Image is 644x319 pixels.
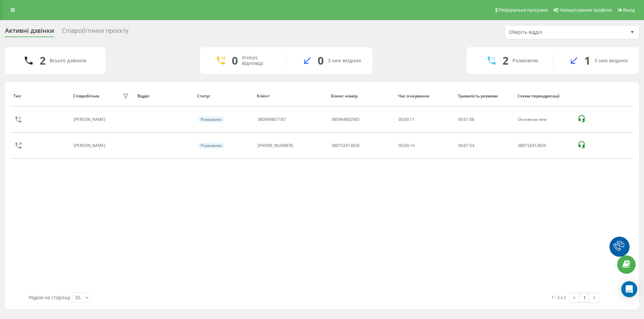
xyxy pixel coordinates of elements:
div: Статус [197,94,251,98]
span: 58 [470,116,474,122]
div: Всього дзвінків [50,58,86,64]
div: Очікує відповіді [242,55,276,66]
div: : : [458,117,474,122]
div: [PERSON_NAME] [74,117,107,122]
div: Бізнес номер [331,94,392,98]
div: 0 [318,54,324,67]
div: Час очікування [398,94,451,98]
div: Тривалість розмови [458,94,511,98]
div: З них вхідних [328,58,361,64]
div: Розмовляє [513,58,538,64]
div: 00:00:11 [398,117,451,122]
span: 01 [464,116,469,122]
div: 380732413839 [331,143,360,148]
span: 01 [464,143,469,148]
span: 00 [458,116,463,122]
div: : : [458,143,474,148]
a: 1 [579,293,589,302]
div: Активні дзвінки [5,27,54,37]
span: Реферальна програма [499,7,548,13]
div: 2 [502,54,508,67]
div: 0 [232,54,238,67]
div: [PHONE_NUMBER] [258,143,293,148]
div: Open Intercom Messenger [621,281,637,297]
div: 00:00:14 [398,143,451,148]
div: Співробітник [73,94,100,98]
div: Основная new [518,117,570,122]
span: 54 [470,143,474,148]
span: Рядків на сторінці [29,294,70,301]
div: З них вхідних [594,58,628,64]
div: 25 [75,294,80,301]
div: Розмовляє [198,143,224,149]
span: 00 [458,143,463,148]
div: [PERSON_NAME] [74,143,107,148]
span: Вихід [623,7,635,13]
div: Оберіть відділ [509,29,589,35]
div: 1 [584,54,590,67]
div: Тип [13,94,67,98]
div: 380964802965 [331,117,360,122]
div: Схема переадресації [518,94,571,98]
div: 380732413839 [518,143,570,148]
div: Співробітники проєкту [62,27,128,37]
div: Клієнт [257,94,325,98]
div: 380969807187 [258,117,286,122]
div: Розмовляє [198,116,224,123]
div: 1 - 2 з 2 [551,294,566,301]
div: 2 [40,54,46,67]
span: Налаштування профілю [559,7,612,13]
div: Відділ [138,94,191,98]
